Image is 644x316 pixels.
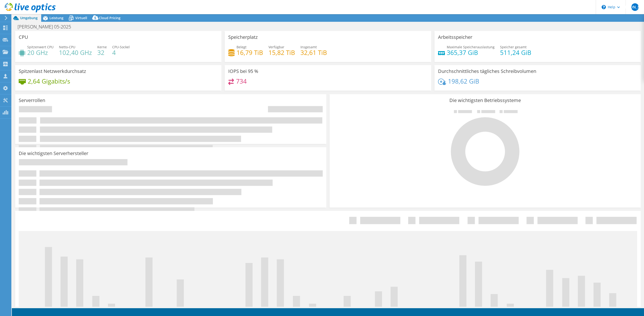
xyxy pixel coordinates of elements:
h3: Serverrollen [19,98,45,103]
span: [PERSON_NAME] [631,3,639,11]
span: Netto-CPU [59,45,75,49]
span: Insgesamt [300,45,317,49]
span: Maximale Speicherauslastung [447,45,495,49]
h3: Arbeitsspeicher [438,35,472,40]
h4: 15,82 TiB [268,50,295,55]
span: Leistung [49,16,63,20]
span: CPU-Sockel [112,45,130,49]
h3: Die wichtigsten Betriebssysteme [333,98,637,103]
span: Virtuell [75,16,87,20]
h4: 4 [112,50,130,55]
span: Umgebung [20,16,38,20]
h3: Die wichtigsten Serverhersteller [19,151,88,156]
span: Verfügbar [268,45,284,49]
h4: 2,64 Gigabits/s [28,79,70,84]
h4: 32 [97,50,107,55]
h4: 20 GHz [27,50,54,55]
h4: 365,37 GiB [447,50,495,55]
span: Speicher gesamt [500,45,527,49]
h3: IOPS bei 95 % [228,69,258,74]
h4: 734 [236,79,247,84]
span: Cloud Pricing [99,16,121,20]
span: Spitzenwert CPU [27,45,54,49]
h3: Spitzenlast Netzwerkdurchsatz [19,69,86,74]
h1: [PERSON_NAME] 05-2025 [15,24,78,29]
svg: \n [602,5,606,9]
span: Kerne [97,45,107,49]
h4: 32,61 TiB [300,50,327,55]
h3: Speicherplatz [228,35,258,40]
h4: 511,24 GiB [500,50,531,55]
h3: CPU [19,35,28,40]
span: Belegt [237,45,246,49]
h3: Durchschnittliches tägliches Schreibvolumen [438,69,536,74]
h4: 198,62 GiB [448,79,479,84]
h4: 102,40 GHz [59,50,92,55]
h4: 16,79 TiB [237,50,263,55]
